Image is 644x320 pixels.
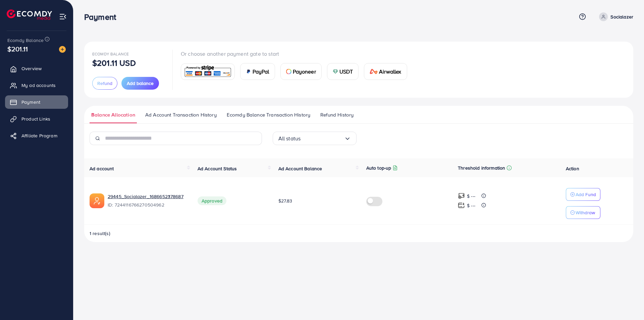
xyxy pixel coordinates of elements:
[59,46,66,53] img: image
[7,44,28,54] span: $201.11
[320,111,354,119] span: Refund History
[576,209,595,217] p: Withdraw
[458,202,465,209] img: top-up amount
[566,206,600,219] button: Withdraw
[5,95,68,109] a: Payment
[21,99,40,105] span: Payment
[240,63,275,80] a: cardPayPal
[183,64,232,79] img: card
[467,201,475,210] p: $ ---
[108,193,187,209] div: <span class='underline'>29445_Socialazer_1686652378687</span></br>7244116766270504962
[576,190,596,198] p: Add Fund
[339,67,353,76] span: USDT
[92,77,117,90] button: Refund
[121,77,159,90] button: Add balance
[145,111,217,119] span: Ad Account Transaction History
[278,197,292,204] span: $27.83
[615,290,639,315] iframe: Chat
[364,63,407,80] a: cardAirwallex
[278,165,322,172] span: Ad Account Balance
[467,192,475,200] p: $ ---
[97,80,112,87] span: Refund
[92,59,136,67] p: $201.11 USD
[327,63,359,80] a: cardUSDT
[198,165,237,172] span: Ad Account Status
[610,13,633,21] p: Socialazer
[92,51,129,57] span: Ecomdy Balance
[566,188,600,201] button: Add Fund
[127,80,154,87] span: Add balance
[458,192,465,199] img: top-up amount
[91,111,135,119] span: Balance Allocation
[280,63,322,80] a: cardPayoneer
[5,112,68,126] a: Product Links
[333,69,338,74] img: card
[181,63,235,80] a: card
[21,65,42,72] span: Overview
[108,193,183,200] a: 29445_Socialazer_1686652378687
[253,67,269,76] span: PayPal
[7,9,52,20] img: logo
[90,230,110,237] span: 1 result(s)
[293,67,316,76] span: Payoneer
[21,116,50,122] span: Product Links
[379,67,401,76] span: Airwallex
[90,193,104,208] img: ic-ads-acc.e4c84228.svg
[181,50,413,58] p: Or choose another payment gate to start
[366,164,391,172] p: Auto top-up
[21,132,57,139] span: Affiliate Program
[7,37,44,44] span: Ecomdy Balance
[370,69,378,74] img: card
[5,129,68,142] a: Affiliate Program
[458,164,505,172] p: Threshold information
[21,82,56,89] span: My ad accounts
[566,165,579,172] span: Action
[108,201,187,208] span: ID: 7244116766270504962
[5,79,68,92] a: My ad accounts
[90,165,114,172] span: Ad account
[59,13,67,20] img: menu
[84,12,121,22] h3: Payment
[246,69,251,74] img: card
[273,132,357,145] div: Search for option
[286,69,291,74] img: card
[5,62,68,75] a: Overview
[227,111,310,119] span: Ecomdy Balance Transaction History
[198,196,226,205] span: Approved
[301,133,344,144] input: Search for option
[278,133,301,144] span: All status
[596,12,633,21] a: Socialazer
